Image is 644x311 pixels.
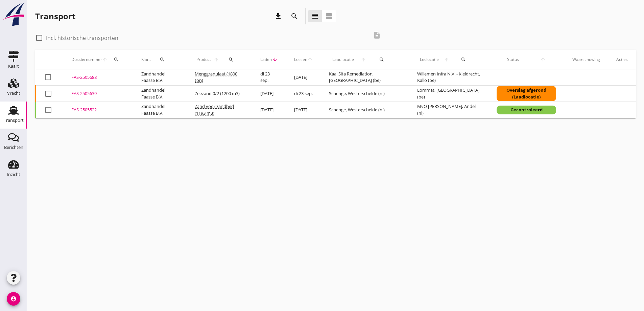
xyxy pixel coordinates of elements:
[46,35,118,41] label: Incl. historische transporten
[272,57,278,62] i: arrow_downward
[102,57,108,62] i: arrow_upward
[409,86,488,102] td: Lommat, [GEOGRAPHIC_DATA] (be)
[71,74,125,81] div: FAS-2505688
[321,69,409,86] td: Kaai Sita Remediation, [GEOGRAPHIC_DATA] (be)
[286,86,321,102] td: di 23 sep.
[141,51,178,68] div: Klant
[35,11,75,22] div: Transport
[290,12,299,20] i: search
[274,12,282,20] i: download
[1,2,26,27] img: logo-small.a267ee39.svg
[7,91,20,95] div: Vracht
[228,57,234,62] i: search
[252,69,286,86] td: di 23 sep.
[133,86,187,102] td: Zandhandel Faasse B.V.
[71,90,125,97] div: FAS-2505639
[133,69,187,86] td: Zandhandel Faasse B.V.
[260,57,272,63] span: Laden
[195,103,234,116] span: Zand voor zandbed (1193 m3)
[325,12,333,20] i: view_agenda
[329,57,357,63] span: Laadlocatie
[417,57,442,63] span: Loslocatie
[187,86,252,102] td: Zeezand 0/2 (1200 m3)
[311,12,319,20] i: view_headline
[286,69,321,86] td: [DATE]
[252,102,286,118] td: [DATE]
[195,57,212,63] span: Product
[160,57,165,62] i: search
[8,64,19,68] div: Kaart
[252,86,286,102] td: [DATE]
[7,292,20,306] i: account_circle
[286,102,321,118] td: [DATE]
[530,57,556,62] i: arrow_upward
[572,57,600,63] div: Waarschuwing
[4,145,23,150] div: Berichten
[616,57,628,63] div: Acties
[4,118,24,123] div: Transport
[133,102,187,118] td: Zandhandel Faasse B.V.
[497,106,556,114] div: Gecontroleerd
[114,57,119,62] i: search
[497,86,556,101] div: Overslag afgerond (Laadlocatie)
[307,57,313,62] i: arrow_upward
[71,107,125,113] div: FAS-2505522
[212,57,221,62] i: arrow_upward
[195,71,237,84] span: Menggranulaat (1800 ton)
[442,57,452,62] i: arrow_upward
[409,102,488,118] td: MvO [PERSON_NAME], Andel (nl)
[294,57,307,63] span: Lossen
[7,172,20,177] div: Inzicht
[321,86,409,102] td: Schenge, Westerschelde (nl)
[357,57,369,62] i: arrow_upward
[379,57,384,62] i: search
[321,102,409,118] td: Schenge, Westerschelde (nl)
[497,57,529,63] span: Status
[71,57,102,63] span: Dossiernummer
[409,69,488,86] td: Willemen Infra N.V. - Kieldrecht, Kallo (be)
[461,57,466,62] i: search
